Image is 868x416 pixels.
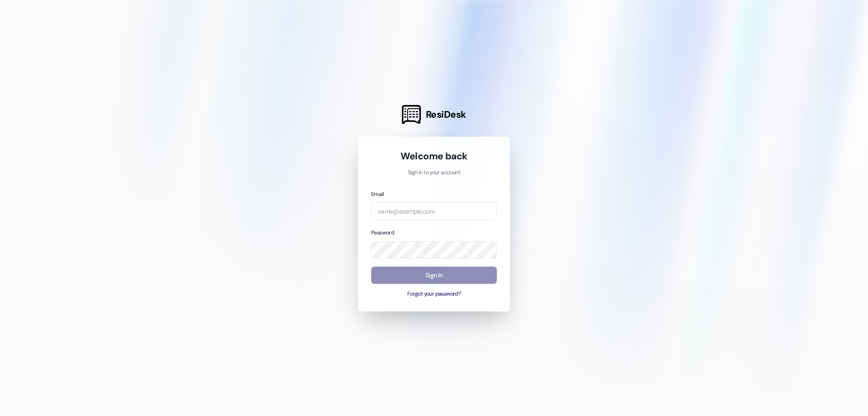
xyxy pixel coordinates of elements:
[426,108,466,121] span: ResiDesk
[371,267,497,284] button: Sign In
[371,290,497,298] button: Forgot your password?
[371,202,497,220] input: name@example.com
[371,191,384,198] label: Email
[371,169,497,177] p: Sign in to your account
[371,150,497,163] h1: Welcome back
[402,105,421,124] img: ResiDesk Logo
[371,229,394,236] label: Password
